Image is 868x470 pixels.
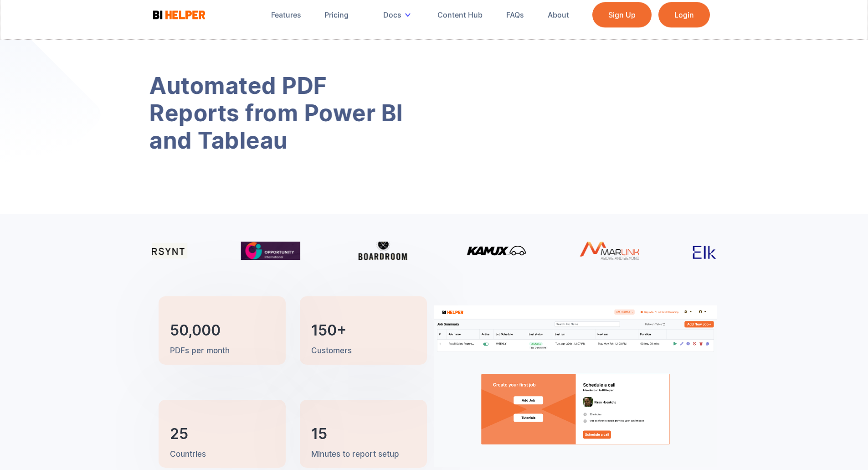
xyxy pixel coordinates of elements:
div: About [548,10,569,20]
h3: 25 [170,427,188,441]
h1: Automated PDF Reports from Power BI and Tableau [149,72,418,154]
p: Minutes to report setup [311,449,399,460]
p: ‍ [449,41,704,105]
a: Get Started For Free [508,121,636,146]
strong: NO CREDIT CARD REQUIRED [511,150,639,161]
div: Docs [377,5,421,25]
div: Content Hub [437,10,483,20]
div: Features [271,10,301,20]
a: Login [658,2,710,28]
a: About [541,5,575,25]
p: Countries [170,449,206,460]
img: Klarsynt logo [128,243,187,258]
a: NO CREDIT CARD REQUIRED [511,151,639,160]
strong: SHARE ACTIONABLE INSIGHTS WITH YOUR CLIENTS, VENDORS AND EMPLOYEES ‍ [449,41,704,105]
div: Pricing [324,10,349,20]
a: Content Hub [431,5,489,25]
h3: 50,000 [170,324,221,337]
div: FAQs [506,10,524,20]
p: Customers [311,346,352,356]
h3: 15 [311,427,327,441]
p: PDFs per month [170,346,230,356]
a: Pricing [318,5,355,25]
div: Docs [383,10,401,20]
a: Sign Up [592,2,652,28]
a: Features [265,5,308,25]
h3: 150+ [311,324,347,337]
a: FAQs [500,5,530,25]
